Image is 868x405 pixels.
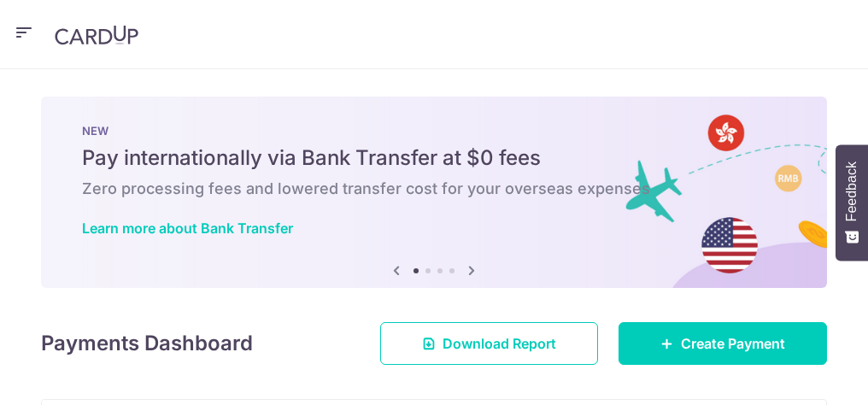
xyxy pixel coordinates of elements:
[82,179,786,199] h6: Zero processing fees and lowered transfer cost for your overseas expenses
[619,322,827,365] a: Create Payment
[41,328,253,359] h4: Payments Dashboard
[55,25,138,45] img: CardUp
[380,322,598,365] a: Download Report
[844,161,859,221] span: Feedback
[41,97,827,288] img: Bank transfer banner
[82,124,786,138] p: NEW
[681,333,785,354] span: Create Payment
[82,220,293,237] a: Learn more about Bank Transfer
[443,333,556,354] span: Download Report
[38,12,73,27] span: Help
[82,144,786,172] h5: Pay internationally via Bank Transfer at $0 fees
[836,144,868,261] button: Feedback - Show survey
